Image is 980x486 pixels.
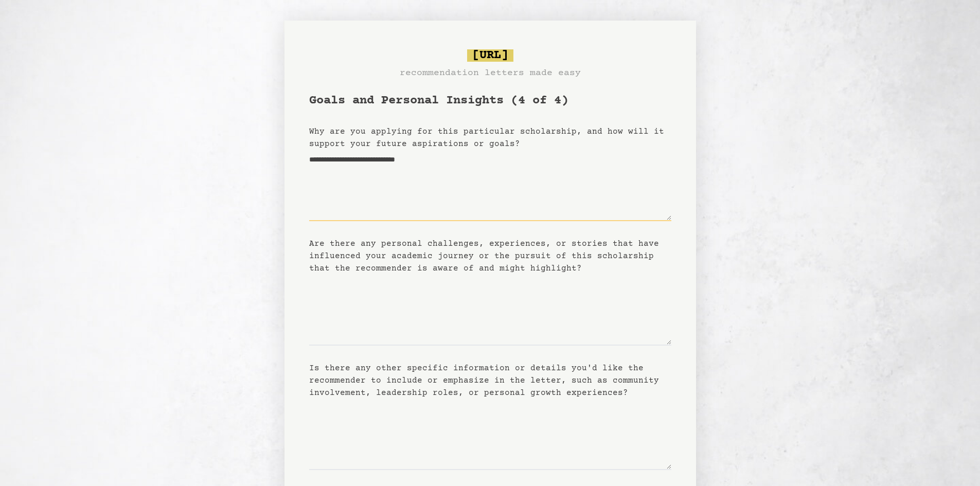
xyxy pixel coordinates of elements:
h3: recommendation letters made easy [400,66,581,80]
label: Are there any personal challenges, experiences, or stories that have influenced your academic jou... [309,239,659,273]
h1: Goals and Personal Insights (4 of 4) [309,93,671,109]
label: Is there any other specific information or details you'd like the recommender to include or empha... [309,364,659,398]
label: Why are you applying for this particular scholarship, and how will it support your future aspirat... [309,127,664,149]
span: [URL] [467,49,513,62]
